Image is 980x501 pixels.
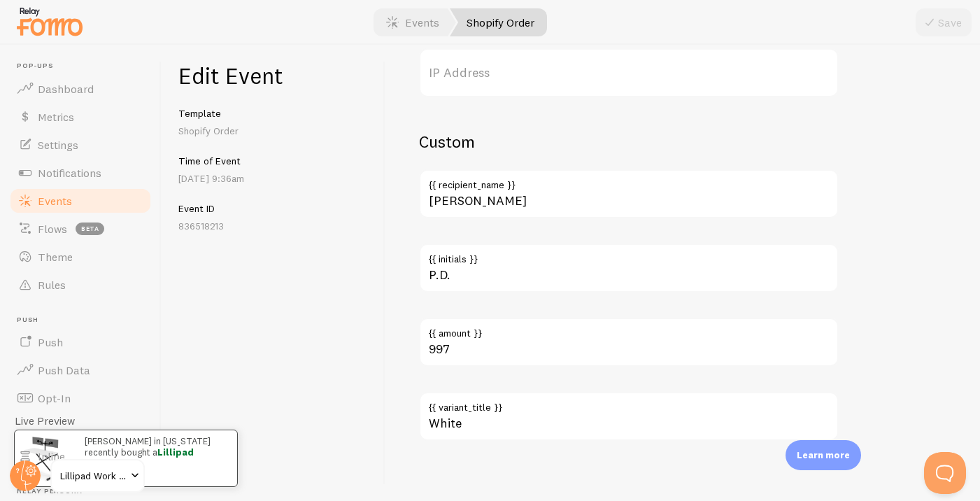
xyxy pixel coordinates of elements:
[8,131,152,159] a: Settings
[797,449,850,462] p: Learn more
[8,159,152,187] a: Notifications
[38,250,73,264] span: Theme
[38,391,71,405] span: Opt-In
[38,335,63,349] span: Push
[38,278,66,292] span: Rules
[38,82,94,96] span: Dashboard
[924,452,966,494] iframe: Help Scout Beacon - Open
[786,440,861,470] div: Learn more
[60,467,127,484] span: Lillipad Work Solutions
[178,202,368,215] h5: Event ID
[50,459,145,493] a: Lillipad Work Solutions
[15,3,85,39] img: fomo-relay-logo-orange.svg
[8,442,152,470] a: Inline
[38,222,67,236] span: Flows
[38,110,74,124] span: Metrics
[38,449,65,463] span: Inline
[178,171,368,185] p: [DATE] 9:36am
[8,243,152,271] a: Theme
[38,138,78,152] span: Settings
[419,169,839,193] label: {{ recipient_name }}
[178,219,368,233] p: 836518213
[17,316,152,325] span: Push
[8,356,152,384] a: Push Data
[419,318,839,341] label: {{ amount }}
[419,131,839,153] h2: Custom
[419,392,839,416] label: {{ variant_title }}
[38,166,101,180] span: Notifications
[178,107,368,120] h5: Template
[8,75,152,103] a: Dashboard
[8,103,152,131] a: Metrics
[178,155,368,167] h5: Time of Event
[8,215,152,243] a: Flows beta
[38,363,90,377] span: Push Data
[8,384,152,412] a: Opt-In
[38,194,72,208] span: Events
[8,271,152,299] a: Rules
[76,223,104,235] span: beta
[17,429,152,438] span: Inline
[419,244,839,267] label: {{ initials }}
[178,62,368,90] h1: Edit Event
[8,328,152,356] a: Push
[178,124,368,138] p: Shopify Order
[8,187,152,215] a: Events
[419,48,839,97] label: IP Address
[17,62,152,71] span: Pop-ups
